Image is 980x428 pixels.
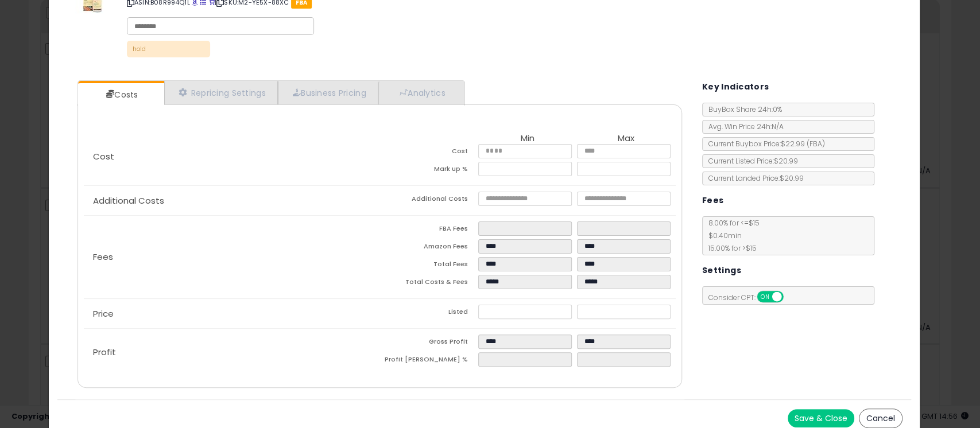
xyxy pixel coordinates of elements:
[788,409,854,427] button: Save & Close
[78,83,163,106] a: Costs
[703,243,757,253] span: 15.00 % for > $15
[859,408,902,428] button: Cancel
[379,275,478,293] td: Total Costs & Fees
[379,257,478,275] td: Total Fees
[278,81,378,104] a: Business Pricing
[84,196,379,205] p: Additional Costs
[379,352,478,370] td: Profit [PERSON_NAME] %
[703,218,760,253] span: 8.00 % for <= $15
[379,192,478,209] td: Additional Costs
[703,173,804,183] span: Current Landed Price: $20.99
[703,231,742,240] span: $0.40 min
[84,252,379,262] p: Fees
[702,193,724,208] h5: Fees
[378,81,463,104] a: Analytics
[577,134,676,144] th: Max
[379,305,478,322] td: Listed
[703,293,799,302] span: Consider CPT:
[164,81,278,104] a: Repricing Settings
[702,263,741,278] h5: Settings
[478,134,577,144] th: Min
[758,292,772,302] span: ON
[379,221,478,239] td: FBA Fees
[703,122,784,131] span: Avg. Win Price 24h: N/A
[781,139,825,149] span: $22.99
[379,239,478,257] td: Amazon Fees
[379,334,478,352] td: Gross Profit
[703,139,825,149] span: Current Buybox Price:
[702,80,769,94] h5: Key Indicators
[84,152,379,161] p: Cost
[379,162,478,180] td: Mark up %
[781,292,800,302] span: OFF
[703,104,782,114] span: BuyBox Share 24h: 0%
[127,41,210,57] p: hold
[84,348,379,357] p: Profit
[379,144,478,162] td: Cost
[84,309,379,318] p: Price
[703,156,798,166] span: Current Listed Price: $20.99
[807,139,825,149] span: ( FBA )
